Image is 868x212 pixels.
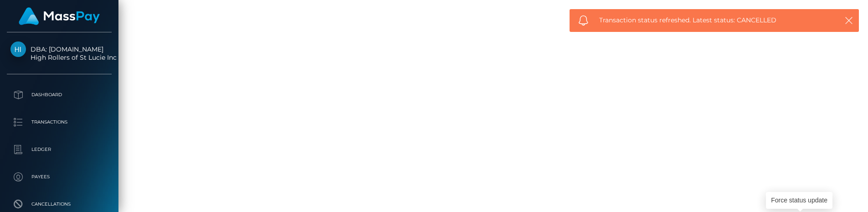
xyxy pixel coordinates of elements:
[7,83,112,106] a: Dashboard
[10,41,26,57] img: High Rollers of St Lucie Inc
[599,16,822,25] span: Transaction status refreshed. Latest status: CANCELLED
[766,192,832,209] div: Force status update
[10,115,108,129] p: Transactions
[7,45,112,62] span: DBA: [DOMAIN_NAME] High Rollers of St Lucie Inc
[7,111,112,134] a: Transactions
[10,88,108,102] p: Dashboard
[19,7,100,25] img: MassPay Logo
[7,138,112,161] a: Ledger
[10,143,108,156] p: Ledger
[10,197,108,211] p: Cancellations
[7,165,112,188] a: Payees
[10,170,108,184] p: Payees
